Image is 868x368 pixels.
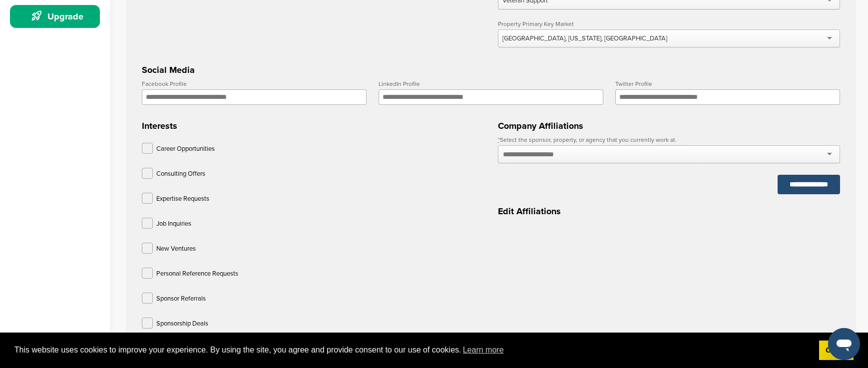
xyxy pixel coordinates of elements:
[142,119,484,133] h3: Interests
[10,5,100,28] a: Upgrade
[142,81,367,87] label: Facebook Profile
[156,218,191,230] p: Job Inquiries
[14,343,811,358] span: This website uses cookies to improve your experience. By using the site, you agree and provide co...
[156,318,208,330] p: Sponsorship Deals
[15,7,100,25] div: Upgrade
[498,21,840,27] label: Property Primary Key Market
[142,63,840,77] h3: Social Media
[498,119,840,133] h3: Company Affiliations
[461,343,505,358] a: learn more about cookies
[379,81,603,87] label: LinkedIn Profile
[156,168,205,180] p: Consulting Offers
[502,34,667,43] div: [GEOGRAPHIC_DATA], [US_STATE], [GEOGRAPHIC_DATA]
[156,293,206,305] p: Sponsor Referrals
[819,341,854,361] a: dismiss cookie message
[828,328,860,360] iframe: Button to launch messaging window
[156,243,196,255] p: New Ventures
[615,81,840,87] label: Twitter Profile
[498,136,500,143] abbr: required
[156,143,215,155] p: Career Opportunities
[498,137,840,143] label: Select the sponsor, property, or agency that you currently work at.
[156,193,209,205] p: Expertise Requests
[498,204,840,218] h3: Edit Affiliations
[156,268,238,280] p: Personal Reference Requests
